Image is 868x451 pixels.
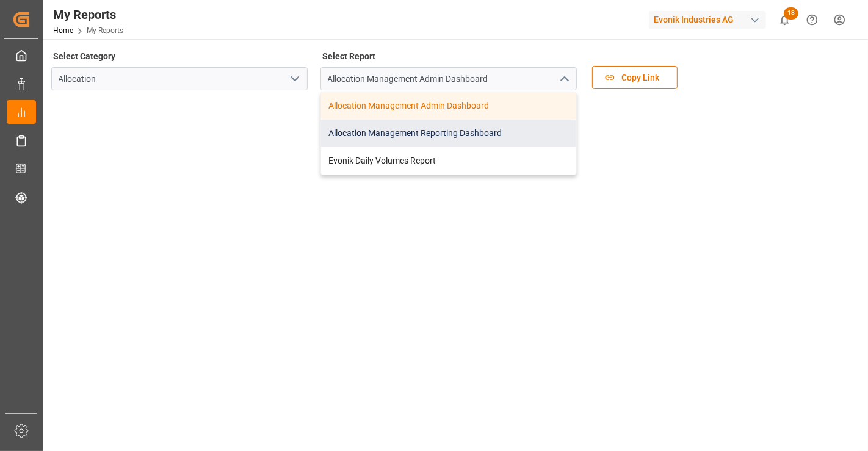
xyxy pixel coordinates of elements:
[649,8,771,31] button: Evonik Industries AG
[554,70,573,88] button: close menu
[285,70,303,88] button: open menu
[321,120,576,147] div: Allocation Management Reporting Dashboard
[320,67,577,90] input: Type to search/select
[53,26,73,35] a: Home
[784,7,798,20] span: 13
[320,48,378,65] label: Select Report
[51,48,118,65] label: Select Category
[771,6,798,34] button: show 13 new notifications
[798,6,826,34] button: Help Center
[649,11,766,29] div: Evonik Industries AG
[592,66,678,89] button: Copy Link
[321,147,576,175] div: Evonik Daily Volumes Report
[53,5,123,24] div: My Reports
[51,67,308,90] input: Type to search/select
[321,92,576,120] div: Allocation Management Admin Dashboard
[615,71,665,84] span: Copy Link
